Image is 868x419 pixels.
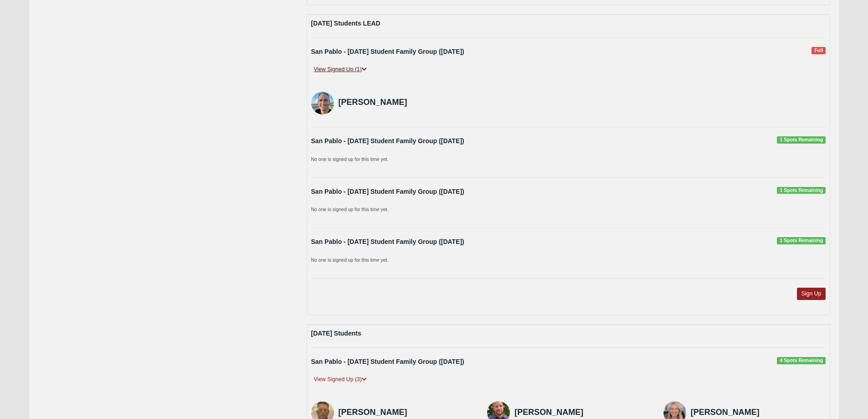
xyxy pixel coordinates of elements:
[311,207,389,212] small: No one is signed up for this time yet.
[311,330,361,337] strong: [DATE] Students
[514,408,650,418] h4: [PERSON_NAME]
[311,257,389,263] small: No one is signed up for this time yet.
[691,408,826,418] h4: [PERSON_NAME]
[339,98,474,108] h4: [PERSON_NAME]
[311,48,464,55] strong: San Pablo - [DATE] Student Family Group ([DATE])
[311,156,389,162] small: No one is signed up for this time yet.
[777,136,826,144] span: 1 Spots Remaining
[777,187,826,194] span: 1 Spots Remaining
[812,47,826,54] span: Full
[777,357,826,364] span: 4 Spots Remaining
[339,408,474,418] h4: [PERSON_NAME]
[311,188,464,195] strong: San Pablo - [DATE] Student Family Group ([DATE])
[311,358,464,365] strong: San Pablo - [DATE] Student Family Group ([DATE])
[311,238,464,245] strong: San Pablo - [DATE] Student Family Group ([DATE])
[311,375,370,384] a: View Signed Up (3)
[311,20,380,27] strong: [DATE] Students LEAD
[311,65,370,74] a: View Signed Up (1)
[777,237,826,244] span: 1 Spots Remaining
[797,288,826,300] a: Sign Up
[311,92,334,114] img: Ryan Hayes
[311,137,464,145] strong: San Pablo - [DATE] Student Family Group ([DATE])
